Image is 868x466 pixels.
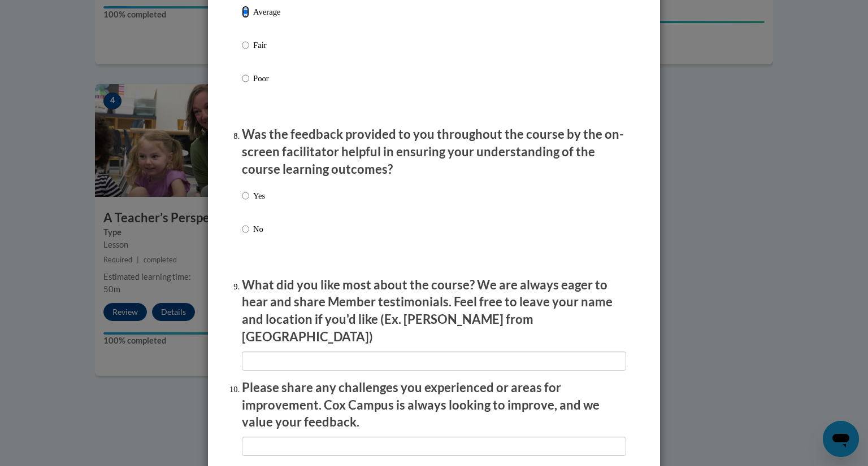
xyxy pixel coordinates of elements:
[253,6,284,18] p: Average
[242,276,626,346] p: What did you like most about the course? We are always eager to hear and share Member testimonial...
[253,190,265,202] p: Yes
[253,39,284,51] p: Fair
[253,223,265,235] p: No
[242,72,249,85] input: Poor
[242,6,249,18] input: Average
[253,72,284,85] p: Poor
[242,190,249,202] input: Yes
[242,39,249,51] input: Fair
[242,223,249,235] input: No
[242,379,626,431] p: Please share any challenges you experienced or areas for improvement. Cox Campus is always lookin...
[242,126,626,178] p: Was the feedback provided to you throughout the course by the on-screen facilitator helpful in en...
